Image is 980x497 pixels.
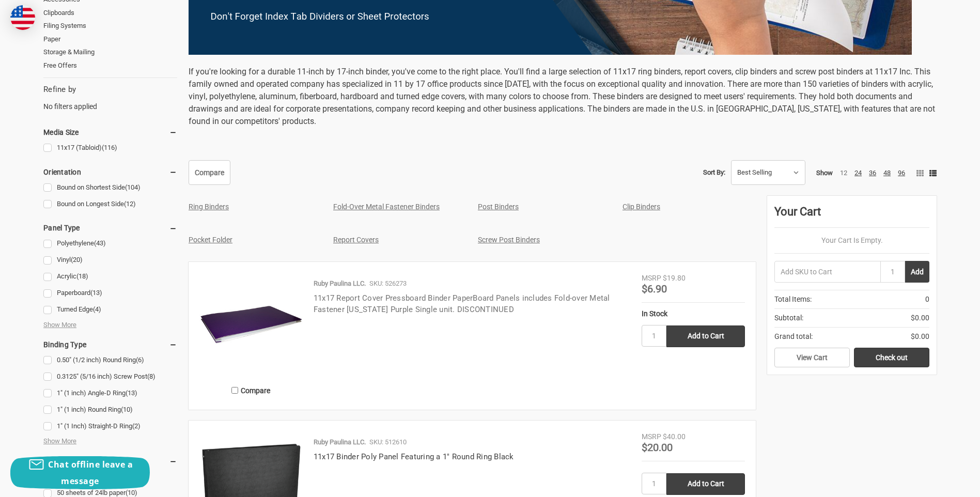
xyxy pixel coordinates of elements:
[911,313,929,323] span: $0.00
[132,422,141,430] span: (2)
[642,283,667,295] span: $6.90
[816,169,833,177] span: Show
[663,432,686,441] span: $40.00
[314,437,366,447] p: Ruby Paulina LLC.
[840,169,847,177] a: 12
[43,237,177,251] a: Polyethylene
[43,436,76,446] span: Show More
[642,273,661,284] div: MSRP
[43,59,177,72] a: Free Offers
[642,431,661,442] div: MSRP
[43,6,177,20] a: Clipboards
[774,294,812,305] span: Total Items:
[43,338,177,351] h5: Binding Type
[43,222,177,234] h5: Panel Type
[905,261,929,283] button: Add
[48,459,133,487] span: Chat offline leave a message
[478,236,540,244] a: Screw Post Binders
[43,403,177,417] a: 1" (1 inch) Round Ring
[663,274,686,282] span: $19.80
[369,437,407,447] p: SKU: 512610
[623,203,660,211] a: Clip Binders
[189,236,232,244] a: Pocket Folder
[883,169,891,177] a: 48
[43,126,177,138] h5: Media Size
[121,406,133,413] span: (10)
[642,441,673,454] span: $20.00
[199,382,303,399] label: Compare
[43,19,177,33] a: Filing Systems
[43,286,177,300] a: Paperboard
[369,278,407,289] p: SKU: 526273
[43,45,177,59] a: Storage & Mailing
[642,308,745,319] div: In Stock
[43,84,177,112] div: No filters applied
[774,331,813,342] span: Grand total:
[71,256,83,263] span: (20)
[10,5,35,30] img: duty and tax information for United States
[774,203,929,228] div: Your Cart
[43,270,177,284] a: Acrylic
[666,325,745,347] input: Add to Cart
[478,203,519,211] a: Post Binders
[43,353,177,367] a: 0.50" (1/2 inch) Round Ring
[126,389,137,397] span: (13)
[703,165,725,180] label: Sort By:
[43,181,177,195] a: Bound on Shortest Side
[189,67,935,126] span: If you're looking for a durable 11-inch by 17-inch binder, you've come to the right place. You'll...
[854,348,929,367] a: Check out
[43,166,177,178] h5: Orientation
[102,144,117,151] span: (116)
[10,456,150,489] button: Chat offline leave a message
[774,348,850,367] a: View Cart
[43,386,177,400] a: 1" (1 inch) Angle-D Ring
[925,294,929,305] span: 0
[911,331,929,342] span: $0.00
[774,235,929,246] p: Your Cart Is Empty.
[125,183,141,191] span: (104)
[124,200,136,208] span: (12)
[76,272,88,280] span: (18)
[333,236,379,244] a: Report Covers
[43,370,177,384] a: 0.3125" (5/16 inch) Screw Post
[43,303,177,317] a: Turned Edge
[314,293,610,315] a: 11x17 Report Cover Pressboard Binder PaperBoard Panels includes Fold-over Metal Fastener [US_STAT...
[869,169,876,177] a: 36
[189,160,230,185] a: Compare
[43,141,177,155] a: 11x17 (Tabloid)
[147,372,155,380] span: (8)
[126,489,137,496] span: (10)
[189,203,229,211] a: Ring Binders
[90,289,102,297] span: (13)
[314,278,366,289] p: Ruby Paulina LLC.
[854,169,862,177] a: 24
[666,473,745,495] input: Add to Cart
[93,305,101,313] span: (4)
[898,169,905,177] a: 96
[199,273,303,376] img: 11x17 Report Cover Pressboard Binder PaperBoard Panels includes Fold-over Metal Fastener Louisian...
[314,452,514,461] a: 11x17 Binder Poly Panel Featuring a 1" Round Ring Black
[43,320,76,330] span: Show More
[43,420,177,433] a: 1" (1 Inch) Straight-D Ring
[43,33,177,46] a: Paper
[333,203,440,211] a: Fold-Over Metal Fastener Binders
[231,387,238,394] input: Compare
[136,356,144,364] span: (6)
[774,261,880,283] input: Add SKU to Cart
[43,84,177,96] h5: Refine by
[43,197,177,211] a: Bound on Longest Side
[43,253,177,267] a: Vinyl
[774,313,803,323] span: Subtotal:
[94,239,106,247] span: (43)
